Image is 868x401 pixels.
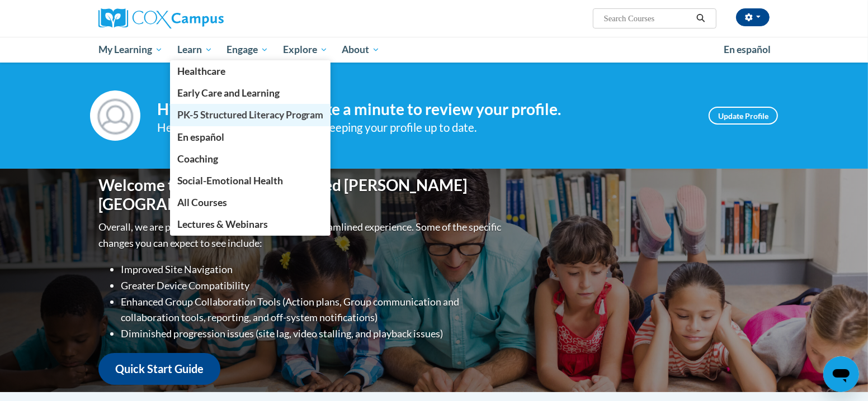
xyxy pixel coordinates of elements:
a: En español [170,126,331,148]
h4: Hi [PERSON_NAME]! Take a minute to review your profile. [157,100,692,119]
img: Cox Campus [98,8,224,28]
span: Lectures & Webinars [177,218,268,230]
span: Learn [177,43,213,56]
li: Improved Site Navigation [121,261,504,278]
img: Profile Image [90,90,140,141]
span: PK-5 Structured Literacy Program [177,109,324,121]
span: En español [724,44,771,55]
a: PK-5 Structured Literacy Program [170,104,331,126]
a: Quick Start Guide [98,353,220,385]
a: Cox Campus [98,8,311,28]
span: Early Care and Learning [177,87,280,99]
li: Enhanced Group Collaboration Tools (Action plans, Group communication and collaboration tools, re... [121,294,504,326]
button: Account Settings [736,8,770,26]
p: Overall, we are proud to provide you with a more streamlined experience. Some of the specific cha... [98,219,504,251]
a: En español [716,38,778,61]
span: Explore [283,43,328,56]
a: Engage [219,37,276,63]
a: All Courses [170,192,331,213]
h1: Welcome to the new and improved [PERSON_NAME][GEOGRAPHIC_DATA] [98,176,504,213]
span: Coaching [177,153,218,165]
a: Social-Emotional Health [170,170,331,192]
span: About [342,43,380,56]
input: Search Courses [603,12,692,25]
li: Diminished progression issues (site lag, video stalling, and playback issues) [121,326,504,342]
a: Early Care and Learning [170,82,331,104]
div: Help improve your experience by keeping your profile up to date. [157,118,692,137]
a: Learn [170,37,220,63]
li: Greater Device Compatibility [121,278,504,294]
span: Healthcare [177,65,225,77]
div: Main menu [82,37,786,63]
span: Social-Emotional Health [177,175,283,187]
span: All Courses [177,197,227,208]
a: Lectures & Webinars [170,213,331,235]
span: My Learning [98,43,163,56]
a: About [335,37,388,63]
button: Search [692,12,709,25]
a: Update Profile [709,107,778,125]
span: Engage [227,43,268,56]
a: Explore [276,37,335,63]
a: Coaching [170,148,331,170]
span: En español [177,131,224,143]
a: Healthcare [170,60,331,82]
a: My Learning [91,37,170,63]
iframe: Button to launch messaging window [823,356,859,392]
